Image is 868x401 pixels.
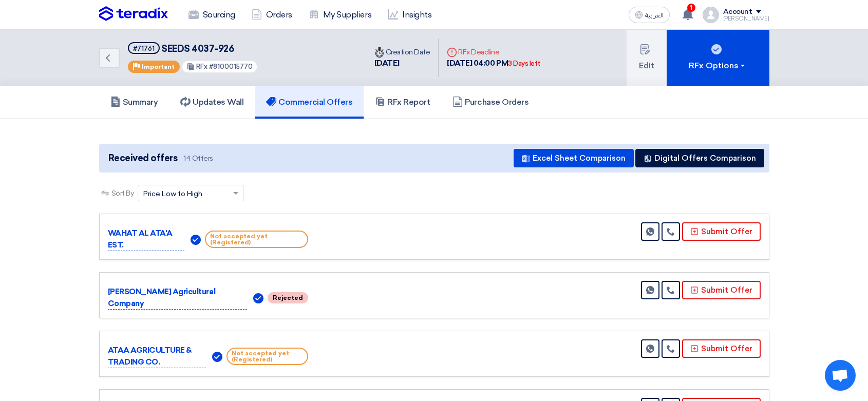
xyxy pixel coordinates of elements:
h5: RFx Report [375,97,430,107]
span: 14 Offers [183,154,213,163]
div: RFx Deadline [447,47,540,58]
button: Digital Offers Comparison [635,149,764,167]
a: My Suppliers [300,4,380,26]
h5: Summary [110,97,158,107]
div: #71761 [133,45,155,52]
a: Sourcing [180,4,243,26]
img: Verified Account [212,352,222,362]
div: Account [723,8,752,16]
div: Creation Date [374,47,430,58]
img: Verified Account [253,293,263,303]
a: Summary [99,86,169,119]
a: Orders [243,4,300,26]
span: Important [142,63,175,70]
button: Excel Sheet Comparison [514,149,634,167]
button: RFx Options [667,30,769,86]
a: Commercial Offers [255,86,364,119]
span: Not accepted yet (Registered) [227,348,308,365]
button: العربية [629,7,670,23]
div: RFx Options [689,60,747,72]
img: profile_test.png [703,7,719,23]
img: Verified Account [191,235,201,245]
div: [PERSON_NAME] [723,16,769,22]
p: WAHAT AL ATA'A EST. [108,227,184,251]
h5: Purchase Orders [452,97,529,107]
p: [PERSON_NAME] Agricultural Company [108,286,247,310]
div: [DATE] 04:00 PM [447,58,540,69]
button: Submit Offer [682,339,761,358]
span: #8100015770 [209,63,253,70]
span: Received offers [108,151,178,165]
div: [DATE] [374,58,430,69]
span: 1 [687,4,695,12]
span: Not accepted yet (Registered) [205,231,308,248]
span: العربية [645,12,664,19]
span: Price Low to High [143,188,202,199]
h5: Updates Wall [180,97,243,107]
div: 3 Days left [508,59,540,69]
span: Rejected [268,292,308,303]
p: ATAA AGRICULTURE & TRADING CO. [108,345,206,368]
h5: SEEDS 4037-926 [128,42,258,55]
h5: Commercial Offers [266,97,352,107]
div: Open chat [825,360,856,391]
a: RFx Report [364,86,441,119]
a: Insights [380,4,440,26]
button: Submit Offer [682,281,761,299]
a: Purchase Orders [441,86,540,119]
span: Sort By [111,188,134,199]
button: Submit Offer [682,222,761,241]
span: SEEDS 4037-926 [161,43,234,54]
span: RFx [196,63,207,70]
a: Updates Wall [169,86,255,119]
img: Teradix logo [99,6,168,22]
button: Edit [627,30,667,86]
